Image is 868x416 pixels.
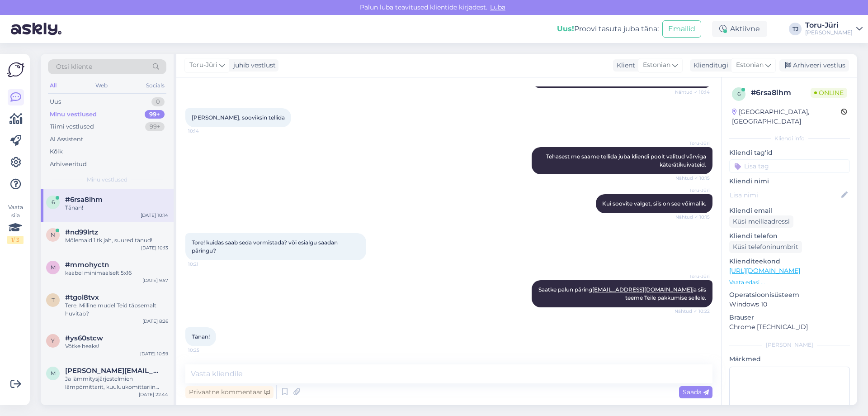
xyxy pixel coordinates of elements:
[676,273,710,280] span: Toru-Jüri
[730,190,840,200] input: Lisa nimi
[675,89,710,96] span: Nähtud ✓ 10:14
[52,296,55,303] span: t
[142,318,168,325] div: [DATE] 8:26
[50,97,61,106] div: Uus
[65,367,159,375] span: marko.rantasen@gmail.com
[65,204,168,212] div: Tänan!
[65,196,103,204] span: #6rsa8lhm
[557,24,659,34] div: Proovi tasuta juba täna:
[712,21,767,37] div: Aktiivne
[56,62,92,72] span: Otsi kliente
[729,241,802,253] div: Küsi telefoninumbrit
[729,159,850,173] input: Lisa tag
[50,160,87,169] div: Arhiveeritud
[676,187,710,194] span: Toru-Jüri
[729,322,850,332] p: Chrome [TECHNICAL_ID]
[729,267,800,275] a: [URL][DOMAIN_NAME]
[144,80,166,91] div: Socials
[151,97,165,106] div: 0
[805,29,853,36] div: [PERSON_NAME]
[729,206,850,215] p: Kliendi email
[729,341,850,349] div: [PERSON_NAME]
[729,231,850,241] p: Kliendi telefon
[811,88,847,98] span: Online
[779,59,849,72] div: Arhiveeri vestlus
[737,91,741,97] span: 6
[662,20,701,38] button: Emailid
[192,333,210,340] span: Tänan!
[65,269,168,277] div: kaabel minimaalselt 5x16
[683,388,709,396] span: Saada
[805,22,863,36] a: Toru-Jüri[PERSON_NAME]
[729,313,850,322] p: Brauser
[65,228,98,236] span: #nd99lrtz
[141,212,168,219] div: [DATE] 10:14
[50,135,83,144] div: AI Assistent
[675,175,710,182] span: Nähtud ✓ 10:15
[50,110,97,119] div: Minu vestlused
[729,257,850,266] p: Klienditeekond
[65,342,168,350] div: Võtke heaks!
[487,3,508,11] span: Luba
[675,308,710,315] span: Nähtud ✓ 10:22
[65,375,168,391] div: Ja lämmitysjärjestelmien lämpömittarit, kuuluukomittariin myös mittarintasku ( suojaputki)?
[50,147,63,156] div: Kõik
[185,386,274,398] div: Privaatne kommentaar
[613,61,635,70] div: Klient
[729,134,850,143] div: Kliendi info
[51,231,55,238] span: n
[729,354,850,364] p: Märkmed
[145,110,165,119] div: 99+
[729,278,850,287] p: Vaata edasi ...
[736,60,764,70] span: Estonian
[188,261,222,268] span: 10:21
[675,214,710,220] span: Nähtud ✓ 10:15
[729,148,850,158] p: Kliendi tag'id
[65,293,99,301] span: #tgol8tvx
[538,286,708,301] span: Saatke palun päring ja siis teeme Teile pakkumise sellele.
[50,122,94,131] div: Tiimi vestlused
[52,199,55,206] span: 6
[51,370,56,377] span: m
[729,177,850,186] p: Kliendi nimi
[51,264,56,271] span: m
[65,301,168,318] div: Tere. Milline mudel Teid täpsemalt huvitab?
[643,60,670,70] span: Estonian
[805,22,853,29] div: Toru-Jüri
[729,290,850,300] p: Operatsioonisüsteem
[145,122,165,131] div: 99+
[557,24,574,33] b: Uus!
[48,80,58,91] div: All
[87,176,127,184] span: Minu vestlused
[729,215,793,228] div: Küsi meiliaadressi
[732,107,841,126] div: [GEOGRAPHIC_DATA], [GEOGRAPHIC_DATA]
[192,114,285,121] span: [PERSON_NAME], sooviksin tellida
[751,87,811,98] div: # 6rsa8lhm
[51,337,55,344] span: y
[592,286,692,293] a: [EMAIL_ADDRESS][DOMAIN_NAME]
[602,200,706,207] span: Kui soovite valget, siis on see võimalik.
[7,61,24,78] img: Askly Logo
[192,239,339,254] span: Tore! kuidas saab seda vormistada? või esialgu saadan päringu?
[140,350,168,357] div: [DATE] 10:59
[189,60,217,70] span: Toru-Jüri
[7,236,24,244] div: 1 / 3
[94,80,109,91] div: Web
[65,261,109,269] span: #mmohyctn
[142,277,168,284] div: [DATE] 9:57
[188,128,222,134] span: 10:14
[729,300,850,309] p: Windows 10
[188,347,222,354] span: 10:25
[230,61,276,70] div: juhib vestlust
[139,391,168,398] div: [DATE] 22:44
[141,244,168,251] div: [DATE] 10:13
[676,140,710,147] span: Toru-Jüri
[65,236,168,244] div: Mõlemaid 1 tk jah, suured tänud!
[546,153,708,168] span: Tehasest me saame tellida juba kliendi poolt valitud värviga käterätikuivateid.
[690,61,728,70] div: Klienditugi
[65,334,103,342] span: #ys60stcw
[789,23,802,35] div: TJ
[7,203,24,244] div: Vaata siia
